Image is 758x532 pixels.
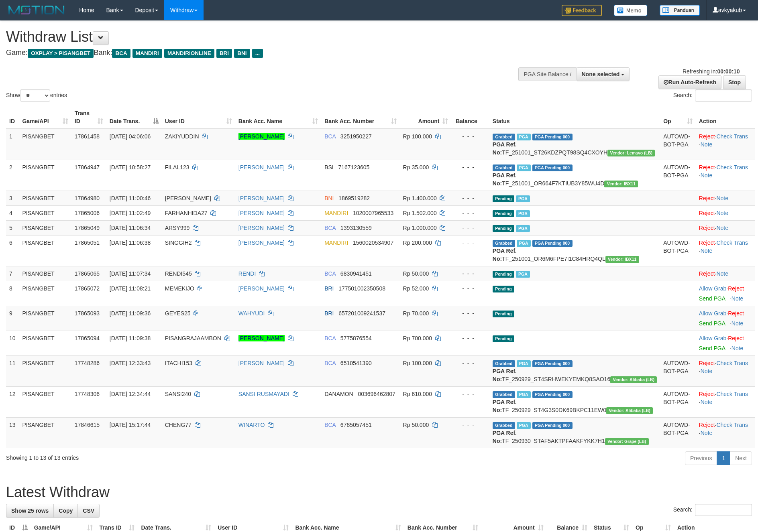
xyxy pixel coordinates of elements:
a: Note [701,141,713,148]
span: Rp 700.000 [403,335,432,341]
span: FARHANHIDA27 [165,210,208,216]
td: 12 [6,386,19,417]
td: PISANGBET [19,160,71,191]
span: Grabbed [493,134,515,140]
div: Showing 1 to 13 of 13 entries [6,451,310,462]
span: Grabbed [493,391,515,398]
span: Copy 177501002350508 to clipboard [338,285,385,292]
th: Status [489,106,660,129]
div: - - - [454,309,486,317]
span: Vendor URL: https://dashboard.q2checkout.com/secure [605,438,649,445]
span: MEMEKIJO [165,285,194,292]
td: PISANGBET [19,235,71,266]
a: Note [732,320,744,327]
span: 17864980 [75,195,100,201]
a: [PERSON_NAME] [238,240,285,246]
select: Showentries [20,89,50,102]
span: Marked by avkvina [516,210,530,217]
div: - - - [454,132,486,140]
a: Allow Grab [699,335,726,341]
span: Copy 1869519282 to clipboard [338,195,370,201]
span: Marked by avkyakub [517,240,531,247]
td: 11 [6,355,19,386]
th: Balance [451,106,489,129]
td: 13 [6,417,19,448]
td: PISANGBET [19,417,71,448]
td: PISANGBET [19,266,71,281]
span: PGA Pending [532,134,573,140]
span: PGA Pending [532,391,573,398]
span: Show 25 rows [11,508,49,514]
a: WINARTO [238,422,265,428]
div: - - - [454,194,486,202]
a: Note [716,195,728,201]
span: BCA [324,360,336,366]
td: AUTOWD-BOT-PGA [660,355,696,386]
td: · [696,191,755,205]
span: Pending [493,335,514,342]
span: BRI [216,49,232,58]
td: · · [696,129,755,160]
span: Rp 610.000 [403,391,432,397]
td: · · [696,160,755,191]
td: 1 [6,129,19,160]
span: Pending [493,286,514,292]
label: Search: [673,89,752,102]
a: Note [701,430,713,436]
div: - - - [454,359,486,367]
a: Note [701,368,713,374]
span: Rp 35.000 [403,164,429,171]
h1: Latest Withdraw [6,484,752,500]
a: Check Trans [716,360,748,366]
b: PGA Ref. No: [493,399,517,413]
span: SANSI240 [165,391,191,397]
a: Note [716,270,728,277]
span: PISANGRAJAAMBON [165,335,221,341]
span: MANDIRI [132,49,162,58]
td: TF_251001_OR6M6FPE7I1C84HRQ4QL [489,235,660,266]
a: Note [716,210,728,216]
img: Feedback.jpg [562,5,602,16]
span: 17865094 [75,335,100,341]
span: CHENG77 [165,422,192,428]
span: Copy 3251950227 to clipboard [340,133,372,140]
span: MANDIRI [324,210,348,216]
td: AUTOWD-BOT-PGA [660,235,696,266]
b: PGA Ref. No: [493,172,517,187]
a: [PERSON_NAME] [238,225,285,231]
strong: 00:00:10 [717,68,740,75]
td: TF_250929_ST4G3S0DK69BKPC11EW0 [489,386,660,417]
th: Game/API: activate to sort column ascending [19,106,71,129]
span: [PERSON_NAME] [165,195,211,201]
td: TF_250929_ST4SRHWEKYEMKQ8SAO16 [489,355,660,386]
span: Vendor URL: https://dashboard.q2checkout.com/secure [607,150,655,156]
span: [DATE] 11:09:38 [110,335,151,341]
span: BCA [324,335,336,341]
a: Note [716,225,728,231]
a: Note [732,295,744,302]
a: Note [701,399,713,405]
span: [DATE] 12:33:43 [110,360,151,366]
div: - - - [454,224,486,232]
span: Pending [493,311,514,317]
span: Copy 7167123605 to clipboard [338,164,369,171]
span: Grabbed [493,360,515,367]
a: Note [732,345,744,351]
span: · [699,335,728,341]
th: Bank Acc. Number: activate to sort column ascending [321,106,399,129]
a: Reject [699,164,715,171]
a: Allow Grab [699,285,726,292]
a: Check Trans [716,164,748,171]
a: CSV [77,504,100,518]
a: Allow Grab [699,310,726,317]
td: 4 [6,205,19,220]
a: Check Trans [716,391,748,397]
span: Marked by avksona [517,422,531,429]
td: · · [696,235,755,266]
a: Check Trans [716,240,748,246]
td: · [696,331,755,355]
a: [PERSON_NAME] [238,360,285,366]
td: · · [696,386,755,417]
span: Rp 200.000 [403,240,432,246]
span: OXPLAY > PISANGBET [28,49,94,58]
